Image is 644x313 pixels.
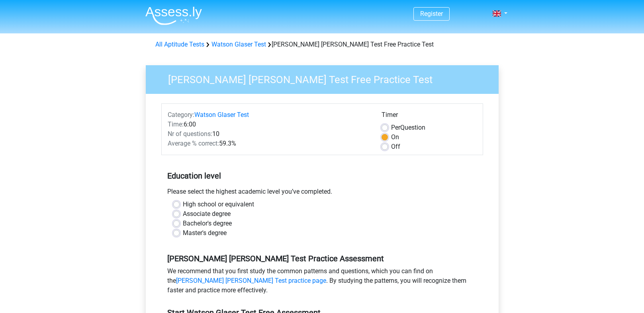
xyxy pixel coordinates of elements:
[382,110,477,123] div: Timer
[391,124,400,131] span: Per
[161,187,483,200] div: Please select the highest academic level you’ve completed.
[159,70,493,86] h3: [PERSON_NAME] [PERSON_NAME] Test Free Practice Test
[152,40,492,49] div: [PERSON_NAME] [PERSON_NAME] Test Free Practice Test
[167,254,477,263] h5: [PERSON_NAME] [PERSON_NAME] Test Practice Assessment
[162,129,376,139] div: 10
[183,200,254,209] label: High school or equivalent
[162,139,376,148] div: 59.3%
[183,219,232,228] label: Bachelor's degree
[162,120,376,129] div: 6:00
[391,123,425,132] label: Question
[183,209,231,219] label: Associate degree
[155,41,204,48] a: All Aptitude Tests
[211,41,266,48] a: Watson Glaser Test
[145,6,202,25] img: Assessly
[168,130,212,138] span: Nr of questions:
[161,266,483,298] div: We recommend that you first study the common patterns and questions, which you can find on the . ...
[194,111,249,119] a: Watson Glaser Test
[168,111,194,119] span: Category:
[168,121,184,128] span: Time:
[168,140,219,147] span: Average % correct:
[420,10,443,17] a: Register
[183,228,227,238] label: Master's degree
[391,132,399,142] label: On
[167,168,477,184] h5: Education level
[176,277,326,284] a: [PERSON_NAME] [PERSON_NAME] Test practice page
[391,142,400,152] label: Off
